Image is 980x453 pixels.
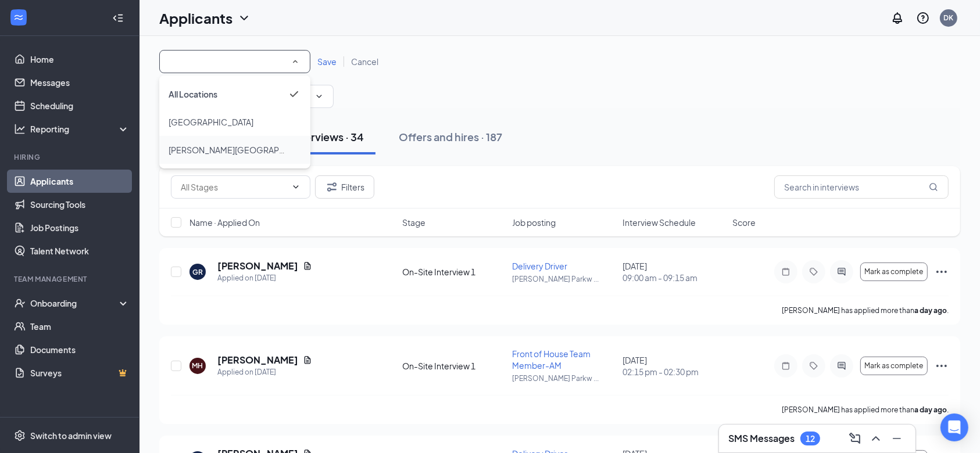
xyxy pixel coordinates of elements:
span: Gainesville West [169,117,253,127]
h1: Applicants [159,8,233,28]
li: Gainesville West [159,108,310,136]
svg: SmallChevronUp [290,56,301,67]
svg: Analysis [14,123,26,135]
span: Job posting [513,217,556,228]
div: [DATE] [623,354,725,378]
div: DK [944,13,954,23]
div: On-Site Interview 1 [402,266,505,278]
span: Save [317,56,337,67]
span: Name · Applied On [189,217,260,228]
p: [PERSON_NAME] has applied more than . [782,305,949,315]
button: Minimize [888,429,906,448]
svg: ActiveChat [835,361,849,371]
svg: WorkstreamLogo [13,12,24,23]
p: [PERSON_NAME] Parkw ... [513,373,616,383]
div: Team Management [14,274,127,284]
div: Reporting [30,123,130,135]
div: Applied on [DATE] [217,366,312,378]
svg: ActiveChat [835,267,849,276]
b: a day ago [914,306,947,315]
span: Mark as complete [864,268,923,276]
div: Hiring [14,152,127,162]
svg: ChevronUp [869,432,883,445]
span: Stage [402,217,425,228]
span: Front of House Team Member-AM [513,348,591,371]
button: Mark as complete [860,357,928,375]
span: Jesse Jewell Parkway [169,145,320,155]
svg: Document [303,355,312,365]
svg: Tag [807,267,821,276]
svg: MagnifyingGlass [929,182,938,192]
svg: ComposeMessage [848,432,862,445]
button: Mark as complete [860,263,928,281]
a: Talent Network [30,239,130,263]
svg: Checkmark [287,87,301,101]
span: Delivery Driver [513,261,568,271]
span: Mark as complete [864,362,923,370]
span: 02:15 pm - 02:30 pm [623,366,725,378]
a: SurveysCrown [30,361,130,384]
svg: Note [779,361,793,371]
div: Onboarding [30,297,120,309]
li: Jesse Jewell Parkway [159,136,310,164]
p: [PERSON_NAME] Parkw ... [513,274,616,284]
a: Team [30,315,130,338]
div: Offers and hires · 187 [399,130,502,144]
svg: Ellipses [935,265,949,279]
svg: ChevronDown [237,11,251,25]
svg: Document [303,261,312,271]
span: All Locations [169,89,217,99]
input: All Stages [181,181,287,193]
span: Interview Schedule [623,217,696,228]
svg: Notifications [890,11,904,25]
svg: ChevronDown [291,182,301,192]
a: Job Postings [30,216,130,239]
a: Scheduling [30,94,130,117]
div: MH [192,361,203,371]
button: Filter Filters [315,175,374,199]
svg: Ellipses [935,359,949,373]
svg: Collapse [112,12,124,24]
div: 12 [806,434,815,444]
div: On-Site Interview 1 [402,360,505,372]
button: ComposeMessage [846,429,864,448]
span: 09:00 am - 09:15 am [623,272,725,283]
div: Switch to admin view [30,430,112,441]
span: Cancel [351,56,378,67]
svg: Settings [14,430,26,441]
h5: [PERSON_NAME] [217,354,298,366]
svg: UserCheck [14,297,26,309]
button: ChevronUp [867,429,885,448]
h5: [PERSON_NAME] [217,260,298,272]
a: Messages [30,71,130,94]
div: Applied on [DATE] [217,272,312,284]
p: [PERSON_NAME] has applied more than . [782,405,949,415]
div: Interviews · 34 [291,130,364,144]
svg: Minimize [890,432,904,445]
div: [DATE] [623,260,725,283]
svg: QuestionInfo [916,11,930,25]
div: GR [192,267,203,277]
li: All Locations [159,80,310,108]
b: a day ago [914,405,947,414]
a: Home [30,48,130,71]
svg: ChevronDown [314,92,324,101]
a: Documents [30,338,130,361]
a: Sourcing Tools [30,193,130,216]
a: Applicants [30,170,130,193]
div: Open Intercom Messenger [940,414,968,441]
span: Score [732,217,756,228]
svg: Note [779,267,793,276]
svg: Filter [325,180,339,194]
svg: Tag [807,361,821,371]
h3: SMS Messages [728,432,795,445]
input: Search in interviews [774,175,949,199]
